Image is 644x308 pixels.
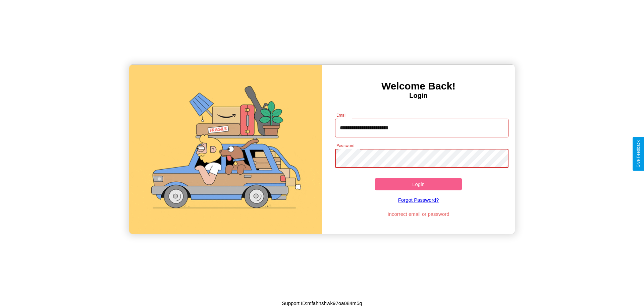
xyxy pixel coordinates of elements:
[375,178,462,190] button: Login
[322,80,515,92] h3: Welcome Back!
[322,92,515,100] h4: Login
[332,209,505,219] p: Incorrect email or password
[336,143,354,148] label: Password
[332,190,505,209] a: Forgot Password?
[282,299,362,308] p: Support ID: mfahhshwk97oa084m5q
[336,112,347,118] label: Email
[636,140,641,168] div: Give Feedback
[129,65,322,234] img: gif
